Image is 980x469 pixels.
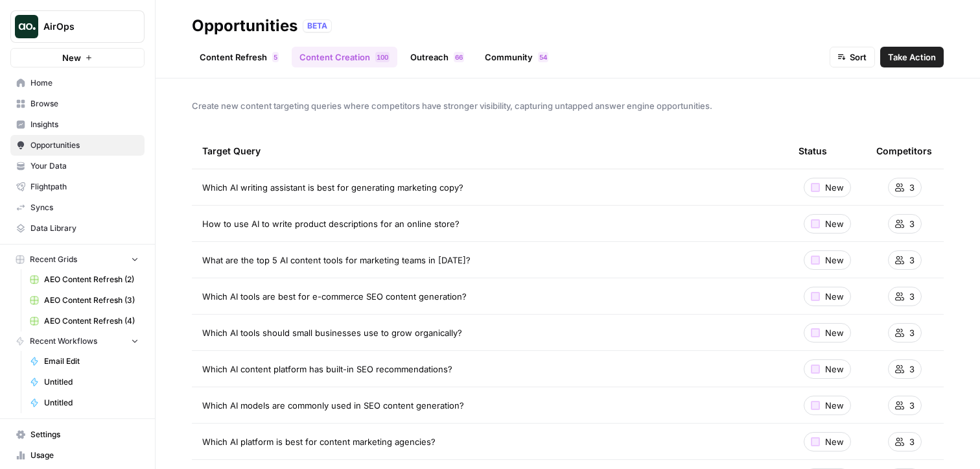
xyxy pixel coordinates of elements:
div: 100 [375,52,390,62]
span: 3 [909,435,915,448]
a: Untitled [24,372,145,392]
span: What are the top 5 AI content tools for marketing teams in [DATE]? [202,254,471,267]
button: Workspace: AirOps [10,10,145,43]
span: Create new content targeting queries where competitors have stronger visibility, capturing untapp... [192,99,944,112]
span: AEO Content Refresh (3) [44,295,139,306]
a: Opportunities [10,135,145,156]
span: 3 [909,399,915,412]
a: Content Creation100 [292,47,397,67]
div: 5 [272,52,279,62]
span: 3 [909,181,915,194]
img: AirOps Logo [15,15,38,38]
span: Which AI platform is best for content marketing agencies? [202,435,436,448]
span: Recent Workflows [30,335,97,347]
button: Take Action [880,47,944,67]
a: Insights [10,114,145,135]
div: 54 [538,52,548,62]
span: Which AI content platform has built-in SEO recommendations? [202,363,452,376]
span: Which AI tools should small businesses use to grow organically? [202,326,462,339]
span: Sort [850,51,867,64]
div: Opportunities [192,16,297,36]
span: 3 [909,363,915,376]
button: Sort [830,47,875,67]
span: Data Library [30,222,139,234]
a: AEO Content Refresh (2) [24,269,145,290]
span: New [825,435,844,448]
span: New [825,326,844,339]
span: 6 [459,52,463,62]
div: Target Query [202,133,778,169]
span: New [825,181,844,194]
span: Which AI models are commonly used in SEO content generation? [202,399,464,412]
span: Syncs [30,202,139,213]
a: Usage [10,445,145,466]
span: Flightpath [30,181,139,193]
span: 3 [909,326,915,339]
a: Settings [10,424,145,445]
span: 5 [539,52,543,62]
span: Which AI writing assistant is best for generating marketing copy? [202,181,463,194]
span: Which AI tools are best for e-commerce SEO content generation? [202,290,467,303]
span: 6 [455,52,459,62]
span: 4 [543,52,547,62]
a: Data Library [10,218,145,239]
span: Email Edit [44,355,139,367]
a: Email Edit [24,351,145,372]
span: Usage [30,450,139,461]
span: New [825,399,844,412]
span: New [825,217,844,230]
a: Syncs [10,197,145,218]
a: Home [10,73,145,93]
div: Status [799,133,827,169]
span: How to use AI to write product descriptions for an online store? [202,217,460,230]
span: Your Data [30,160,139,172]
a: Content Refresh5 [192,47,286,67]
a: Community54 [477,47,556,67]
span: Take Action [888,51,936,64]
button: Recent Workflows [10,331,145,351]
span: Browse [30,98,139,110]
span: 0 [380,52,384,62]
span: Home [30,77,139,89]
span: Settings [30,429,139,440]
a: Untitled [24,392,145,413]
span: 3 [909,290,915,303]
span: New [825,290,844,303]
span: Untitled [44,397,139,409]
a: Browse [10,93,145,114]
span: 1 [377,52,380,62]
span: New [62,51,81,64]
span: Opportunities [30,139,139,151]
span: 3 [909,254,915,267]
span: New [825,363,844,376]
span: AEO Content Refresh (4) [44,315,139,327]
div: BETA [303,19,332,32]
div: 66 [454,52,464,62]
a: AEO Content Refresh (4) [24,311,145,331]
span: 0 [384,52,388,62]
a: Flightpath [10,176,145,197]
span: New [825,254,844,267]
button: New [10,48,145,67]
span: Untitled [44,376,139,388]
span: AirOps [43,20,122,33]
a: AEO Content Refresh (3) [24,290,145,311]
span: Insights [30,119,139,130]
span: AEO Content Refresh (2) [44,274,139,285]
button: Recent Grids [10,250,145,269]
div: Competitors [876,133,932,169]
span: 3 [909,217,915,230]
span: 5 [274,52,277,62]
a: Outreach66 [402,47,472,67]
a: Your Data [10,156,145,176]
span: Recent Grids [30,254,77,265]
